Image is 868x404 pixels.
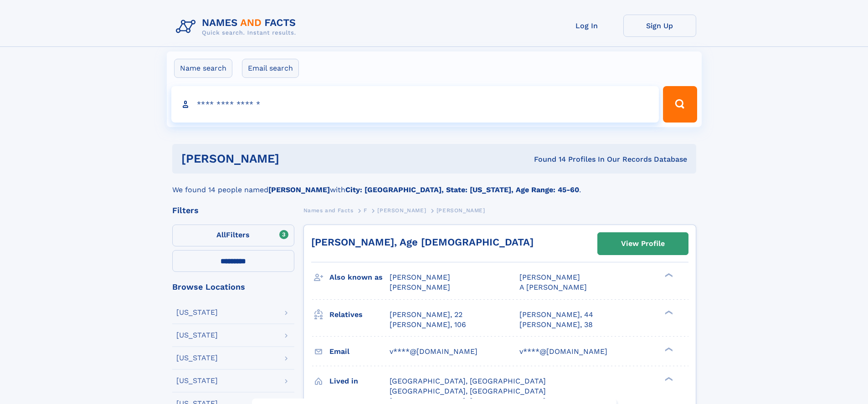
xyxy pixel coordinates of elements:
[598,233,688,255] a: View Profile
[242,59,299,78] label: Email search
[171,86,659,123] input: search input
[176,309,218,316] div: [US_STATE]
[172,225,294,246] label: Filters
[176,354,218,362] div: [US_STATE]
[174,59,232,78] label: Name search
[329,344,390,359] h3: Email
[329,270,390,285] h3: Also known as
[364,207,367,214] span: F
[172,283,294,291] div: Browse Locations
[329,373,390,389] h3: Lived in
[303,205,354,216] a: Names and Facts
[663,309,673,315] div: ❯
[172,174,696,195] div: We found 14 people named with .
[519,273,580,281] span: [PERSON_NAME]
[519,283,587,291] span: A [PERSON_NAME]
[311,236,534,248] a: [PERSON_NAME], Age [DEMOGRAPHIC_DATA]
[377,207,426,214] span: [PERSON_NAME]
[390,377,546,385] span: [GEOGRAPHIC_DATA], [GEOGRAPHIC_DATA]
[406,154,687,164] div: Found 14 Profiles In Our Records Database
[519,310,593,320] a: [PERSON_NAME], 44
[390,283,450,291] span: [PERSON_NAME]
[268,185,330,194] b: [PERSON_NAME]
[663,346,673,352] div: ❯
[663,272,673,278] div: ❯
[550,15,623,37] a: Log In
[176,377,218,384] div: [US_STATE]
[390,387,546,395] span: [GEOGRAPHIC_DATA], [GEOGRAPHIC_DATA]
[172,206,294,215] div: Filters
[377,205,426,216] a: [PERSON_NAME]
[329,307,390,322] h3: Relatives
[390,273,450,281] span: [PERSON_NAME]
[663,86,697,123] button: Search Button
[519,320,593,330] a: [PERSON_NAME], 38
[216,230,226,239] span: All
[172,15,303,39] img: Logo Names and Facts
[437,207,485,214] span: [PERSON_NAME]
[390,310,462,320] a: [PERSON_NAME], 22
[364,205,367,216] a: F
[621,233,665,254] div: View Profile
[663,376,673,382] div: ❯
[181,153,407,164] h1: [PERSON_NAME]
[623,15,696,37] a: Sign Up
[390,320,466,330] a: [PERSON_NAME], 106
[345,185,579,194] b: City: [GEOGRAPHIC_DATA], State: [US_STATE], Age Range: 45-60
[176,332,218,339] div: [US_STATE]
